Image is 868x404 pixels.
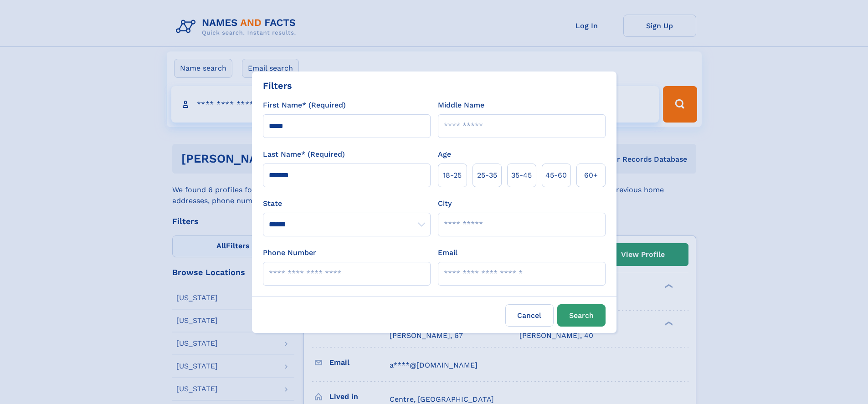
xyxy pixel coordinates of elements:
[263,79,292,92] div: Filters
[557,304,606,327] button: Search
[545,170,567,181] span: 45‑60
[263,198,431,209] label: State
[477,170,497,181] span: 25‑35
[263,100,346,111] label: First Name* (Required)
[263,247,316,258] label: Phone Number
[511,170,532,181] span: 35‑45
[438,149,451,160] label: Age
[438,198,452,209] label: City
[584,170,598,181] span: 60+
[505,304,554,327] label: Cancel
[263,149,345,160] label: Last Name* (Required)
[438,247,457,258] label: Email
[443,170,462,181] span: 18‑25
[438,100,484,111] label: Middle Name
